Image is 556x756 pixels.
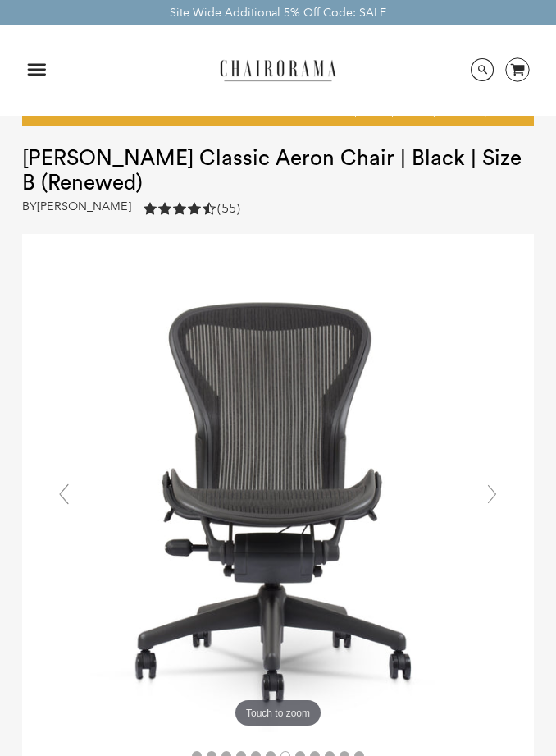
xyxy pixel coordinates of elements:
a: Herman Miller Classic Aeron Chair | Black | Size B (Renewed) - chairoramaTouch to zoom [48,493,508,508]
span: (55) [217,200,240,218]
a: [PERSON_NAME] [37,199,131,213]
img: Herman Miller Classic Aeron Chair | Black | Size B (Renewed) - chairorama [48,272,508,732]
h1: [PERSON_NAME] Classic Aeron Chair | Black | Size B (Renewed) [22,146,534,195]
h2: by [22,199,131,213]
a: 4.5 rating (55 votes) [22,199,534,218]
img: chairorama [212,53,344,82]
